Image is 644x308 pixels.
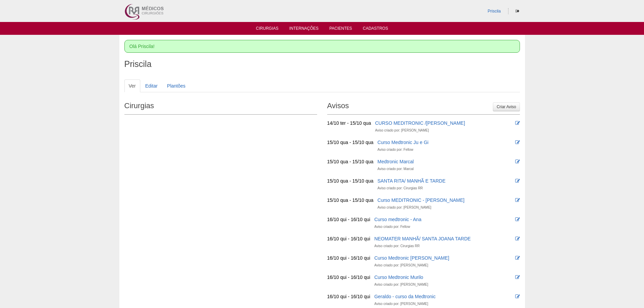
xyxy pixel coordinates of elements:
[327,293,371,300] div: 16/10 qui - 16/10 qui
[141,79,162,92] a: Editar
[378,146,413,153] div: Aviso criado por: Fellow
[289,26,319,33] a: Internações
[378,185,423,192] div: Aviso criado por: Cirurgias RR
[329,26,352,33] a: Pacientes
[378,140,429,145] a: Curso Medtronic Ju e Gi
[375,120,465,126] a: CURSO MEDITRONIC /[PERSON_NAME]
[375,127,429,134] div: Aviso criado por: [PERSON_NAME]
[163,79,190,92] a: Plantões
[374,217,421,222] a: Curso medtronic - Ana
[327,158,374,165] div: 15/10 qua - 15/10 qua
[327,177,374,184] div: 15/10 qua - 15/10 qua
[515,236,520,241] i: Editar
[378,159,414,164] a: Medtronic Marcal
[378,197,464,203] a: Curso MEDITRONIC - [PERSON_NAME]
[327,120,371,126] div: 14/10 ter - 15/10 qua
[515,179,520,183] i: Editar
[124,99,317,115] h2: Cirurgias
[515,198,520,203] i: Editar
[327,197,374,204] div: 15/10 qua - 15/10 qua
[378,178,446,184] a: SANTA RITA/ MANHÃ E TARDE
[363,26,388,33] a: Cadastros
[378,166,414,172] div: Aviso criado por: Marcal
[374,255,449,261] a: Curso Medtronic [PERSON_NAME]
[327,235,371,242] div: 16/10 qui - 16/10 qui
[327,216,371,223] div: 16/10 qui - 16/10 qui
[374,301,428,307] div: Aviso criado por: [PERSON_NAME]
[378,204,431,211] div: Aviso criado por: [PERSON_NAME]
[493,102,520,111] a: Criar Aviso
[515,140,520,145] i: Editar
[515,159,520,164] i: Editar
[256,26,279,33] a: Cirurgias
[124,79,140,92] a: Ver
[327,255,371,261] div: 16/10 qui - 16/10 qui
[124,60,520,68] h1: Priscila
[515,275,520,280] i: Editar
[515,217,520,222] i: Editar
[516,9,519,13] i: Sair
[374,294,435,299] a: Geraldo - curso da Medtronic
[374,243,420,250] div: Aviso criado por: Cirurgias RR
[327,274,371,281] div: 16/10 qui - 16/10 qui
[374,262,428,269] div: Aviso criado por: [PERSON_NAME]
[515,294,520,299] i: Editar
[374,275,423,280] a: Curso Medtronic Murilo
[515,121,520,125] i: Editar
[327,99,520,115] h2: Avisos
[124,40,520,53] div: Olá Priscila!
[374,236,471,241] a: NEOMATER MANHÃ/ SANTA JOANA TARDE
[374,281,428,288] div: Aviso criado por: [PERSON_NAME]
[515,256,520,260] i: Editar
[374,223,410,230] div: Aviso criado por: Fellow
[487,9,501,14] a: Priscila
[327,139,374,146] div: 15/10 qua - 15/10 qua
